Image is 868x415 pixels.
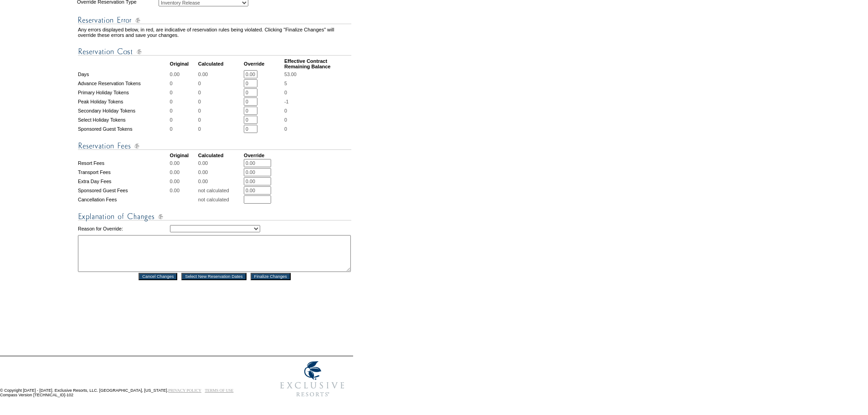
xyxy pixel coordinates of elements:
[78,70,169,78] td: Days
[198,125,243,133] td: 0
[198,88,243,97] td: 0
[198,153,243,158] td: Calculated
[205,388,234,393] a: TERMS OF USE
[244,153,283,158] td: Override
[168,388,201,393] a: PRIVACY POLICY
[284,126,287,132] span: 0
[78,186,169,195] td: Sponsored Guest Fees
[78,168,169,176] td: Transport Fees
[78,177,169,185] td: Extra Day Fees
[170,125,197,133] td: 0
[170,107,197,115] td: 0
[170,70,197,78] td: 0.00
[198,177,243,185] td: 0.00
[139,273,177,280] input: Cancel Changes
[78,88,169,97] td: Primary Holiday Tokens
[78,140,351,152] img: Reservation Fees
[284,117,287,123] span: 0
[78,159,169,167] td: Resort Fees
[78,46,351,57] img: Reservation Cost
[78,116,169,124] td: Select Holiday Tokens
[78,27,351,38] td: Any errors displayed below, in red, are indicative of reservation rules being violated. Clicking ...
[251,273,291,280] input: Finalize Changes
[284,90,287,95] span: 0
[198,58,243,69] td: Calculated
[198,168,243,176] td: 0.00
[170,177,197,185] td: 0.00
[78,97,169,106] td: Peak Holiday Tokens
[78,15,351,26] img: Reservation Errors
[78,125,169,133] td: Sponsored Guest Tokens
[78,195,169,204] td: Cancellation Fees
[284,108,287,113] span: 0
[170,159,197,167] td: 0.00
[198,186,243,195] td: not calculated
[198,70,243,78] td: 0.00
[284,81,287,86] span: 5
[170,88,197,97] td: 0
[170,168,197,176] td: 0.00
[198,79,243,87] td: 0
[170,116,197,124] td: 0
[78,223,169,234] td: Reason for Override:
[198,195,243,204] td: not calculated
[170,97,197,106] td: 0
[170,79,197,87] td: 0
[78,79,169,87] td: Advance Reservation Tokens
[170,58,197,69] td: Original
[78,107,169,115] td: Secondary Holiday Tokens
[198,159,243,167] td: 0.00
[284,72,297,77] span: 53.00
[272,356,353,402] img: Exclusive Resorts
[198,97,243,106] td: 0
[78,211,351,222] img: Explanation of Changes
[198,107,243,115] td: 0
[198,116,243,124] td: 0
[170,153,197,158] td: Original
[284,58,351,69] td: Effective Contract Remaining Balance
[181,273,247,280] input: Select New Reservation Dates
[170,186,197,195] td: 0.00
[284,99,288,104] span: -1
[244,58,283,69] td: Override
